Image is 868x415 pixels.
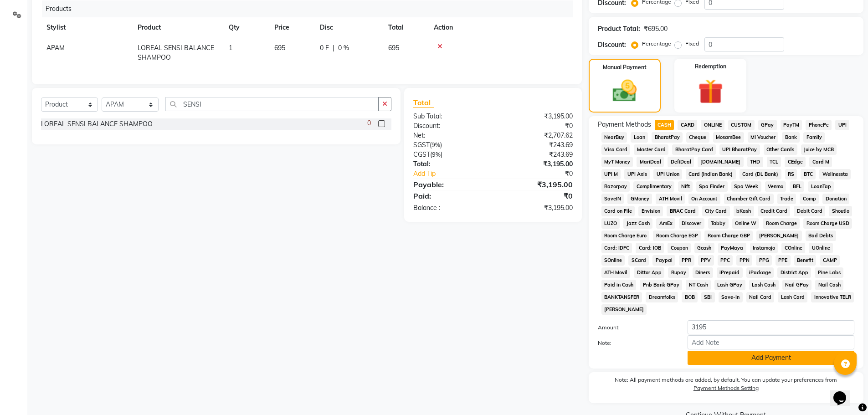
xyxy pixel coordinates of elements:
th: Qty [223,17,269,38]
span: Complimentary [633,181,674,192]
th: Total [383,17,428,38]
span: Venmo [765,181,786,192]
span: PayTM [781,120,802,130]
span: iPrepaid [717,267,743,278]
span: Paid in Cash [601,280,637,290]
span: Pine Labs [815,267,843,278]
span: Card (DL Bank) [740,169,781,179]
span: Diners [693,267,713,278]
span: SOnline [601,255,625,266]
div: ₹3,195.00 [493,203,580,213]
span: LOREAL SENSI BALANCE SHAMPOO [138,44,214,61]
span: iPackage [746,267,774,278]
div: ₹0 [508,169,580,179]
span: PayMaya [718,243,746,253]
span: BharatPay [652,132,683,143]
span: Paypal [652,255,675,266]
span: CUSTOM [728,120,755,130]
span: Online W [732,218,760,229]
div: Discount: [406,121,493,131]
span: SGST [413,141,430,149]
span: BRAC Card [667,206,699,216]
label: Percentage [642,40,671,48]
span: DefiDeal [668,157,694,167]
label: Amount: [591,323,681,332]
span: RS [785,169,797,179]
span: PPN [736,255,752,266]
label: Payment Methods Setting [693,384,759,392]
span: Other Cards [764,144,797,155]
span: PPC [718,255,733,266]
span: Shoutlo [829,206,852,216]
span: Juice by MCB [801,144,837,155]
span: Card (Indian Bank) [686,169,736,179]
span: [DOMAIN_NAME] [698,157,744,167]
img: _cash.svg [605,77,644,105]
span: Room Charge GBP [704,231,753,241]
span: SaveIN [601,194,624,204]
span: BANKTANSFER [601,292,642,302]
span: Credit Card [758,206,791,216]
div: Paid: [406,190,493,201]
span: 0 F [320,43,329,53]
input: Amount [688,320,854,334]
span: PPE [776,255,791,266]
div: ( ) [406,140,493,150]
span: Pnb Bank GPay [640,280,682,290]
span: Payment Methods [598,120,651,129]
span: Room Charge EGP [653,231,701,241]
span: 0 % [338,43,349,53]
div: ₹0 [493,121,580,131]
span: Nift [678,181,693,192]
th: Product [132,17,223,38]
span: COnline [781,243,805,253]
span: ONLINE [701,120,724,130]
span: NearBuy [601,132,627,143]
input: Add Note [688,335,854,349]
label: Note: [591,339,681,347]
span: Room Charge Euro [601,231,650,241]
div: ₹3,195.00 [493,179,580,190]
span: City Card [702,206,730,216]
span: APAM [46,44,65,52]
span: bKash [734,206,754,216]
span: Bad Debts [806,231,836,241]
span: LoanTap [808,181,834,192]
a: Add Tip [406,169,507,179]
span: Debit Card [794,206,825,216]
span: Envision [638,206,663,216]
div: Balance : [406,203,493,213]
span: SBI [701,292,715,302]
span: MariDeal [637,157,664,167]
span: Cheque [686,132,709,143]
iframe: chat widget [830,379,859,406]
span: Gcash [694,243,714,253]
span: Lash Cash [749,280,779,290]
span: 9% [432,151,441,158]
span: MI Voucher [748,132,779,143]
span: GPay [758,120,777,130]
span: Instamojo [750,243,778,253]
span: Dreamfolks [646,292,678,302]
div: Products [42,0,580,17]
div: Sub Total: [406,112,493,121]
span: Lash GPay [714,280,745,290]
span: 695 [388,44,399,52]
span: Tabby [708,218,729,229]
span: Family [803,132,825,143]
span: BFL [790,181,804,192]
span: Nail Card [746,292,775,302]
label: Manual Payment [603,63,647,72]
span: [PERSON_NAME] [756,231,802,241]
span: Room Charge [763,218,800,229]
span: Room Charge USD [803,218,852,229]
span: Save-In [719,292,743,302]
span: | [333,43,334,53]
span: Loan [631,132,648,143]
span: CASH [655,120,674,130]
button: Add Payment [688,351,854,365]
div: ₹695.00 [644,24,668,34]
span: 9% [431,141,440,149]
th: Stylist [41,17,132,38]
span: UPI Axis [624,169,650,179]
